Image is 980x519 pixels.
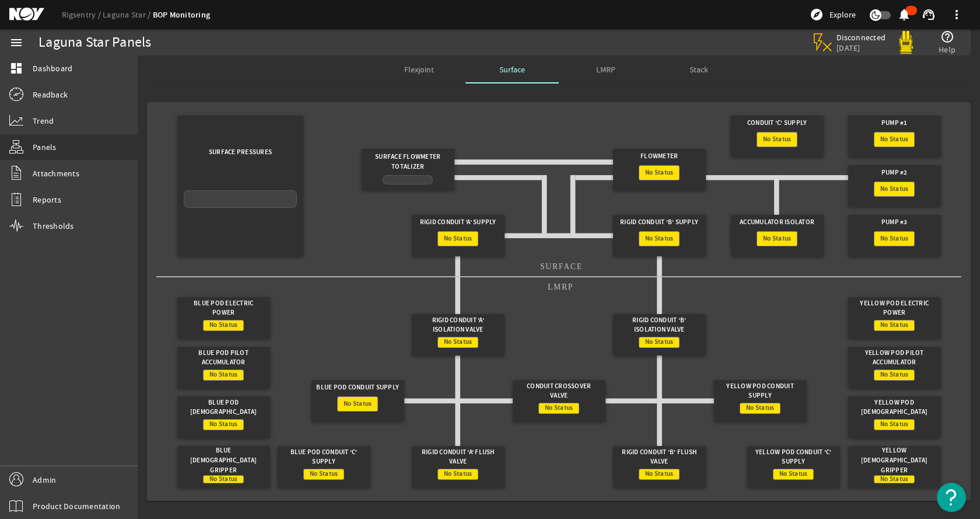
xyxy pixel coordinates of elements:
[444,336,472,348] span: No Status
[894,31,918,54] img: Yellowpod.svg
[736,116,819,132] div: Conduit 'C' Supply
[33,168,79,179] span: Attachments
[645,336,673,348] span: No Status
[618,215,701,231] div: Rigid Conduit 'B' Supply
[33,194,61,205] span: Reports
[499,65,525,74] span: Surface
[880,369,908,381] span: No Status
[940,30,954,44] mat-icon: help_outline
[645,167,673,179] span: No Status
[416,446,500,469] div: Rigid Conduit 'A' Flush Valve
[153,9,211,20] a: BOP Monitoring
[853,446,936,475] div: Yellow [DEMOGRAPHIC_DATA] Gripper
[922,8,936,22] mat-icon: support_agent
[880,183,908,195] span: No Status
[209,369,237,381] span: No Status
[316,380,400,396] div: Blue Pod Conduit Supply
[752,446,835,469] div: Yellow Pod Conduit 'C' Supply
[779,468,807,480] span: No Status
[182,347,265,370] div: Blue Pod Pilot Accumulator
[38,37,152,48] div: Laguna Star Panels
[746,402,774,414] span: No Status
[943,1,971,29] button: more_vert
[103,9,153,20] a: Laguna Star
[618,149,701,165] div: Flowmeter
[182,396,265,419] div: Blue Pod [DEMOGRAPHIC_DATA]
[836,43,886,53] span: [DATE]
[618,314,701,337] div: Rigid Conduit 'B' Isolation Valve
[33,500,120,512] span: Product Documentation
[209,473,237,485] span: No Status
[897,8,911,22] mat-icon: notifications
[366,149,450,175] div: Surface Flowmeter Totalizer
[736,215,819,231] div: Accumulator Isolator
[33,62,72,74] span: Dashboard
[444,233,472,245] span: No Status
[763,233,791,245] span: No Status
[596,65,615,74] span: LMRP
[416,215,500,231] div: Rigid Conduit 'A' Supply
[880,233,908,245] span: No Status
[836,32,886,43] span: Disconnected
[937,483,966,512] button: Open Resource Center
[517,380,601,403] div: Conduit Crossover Valve
[618,446,701,469] div: Rigid Conduit 'B' Flush Valve
[810,8,824,22] mat-icon: explore
[282,446,366,469] div: Blue Pod Conduit 'C' Supply
[853,347,936,370] div: Yellow Pod Pilot Accumulator
[33,220,74,232] span: Thresholds
[689,65,708,74] span: Stack
[939,44,956,55] span: Help
[9,61,23,75] mat-icon: dashboard
[805,5,860,24] button: Explore
[545,402,573,414] span: No Status
[853,165,936,182] div: Pump #2
[184,116,297,190] div: Surface Pressures
[182,446,265,475] div: Blue [DEMOGRAPHIC_DATA] Gripper
[880,419,908,430] span: No Status
[33,141,57,153] span: Panels
[829,9,856,20] span: Explore
[344,398,372,410] span: No Status
[182,297,265,320] div: Blue Pod Electric Power
[310,468,338,480] span: No Status
[404,65,434,74] span: Flexjoint
[719,380,802,403] div: Yellow Pod Conduit Supply
[416,314,500,337] div: Rigid Conduit 'A' Isolation Valve
[9,36,23,50] mat-icon: menu
[853,297,936,320] div: Yellow Pod Electric Power
[853,116,936,132] div: Pump #1
[62,9,103,20] a: Rigsentry
[33,89,68,100] span: Readback
[33,115,54,127] span: Trend
[853,396,936,419] div: Yellow Pod [DEMOGRAPHIC_DATA]
[880,319,908,331] span: No Status
[33,474,56,486] span: Admin
[645,468,673,480] span: No Status
[763,134,791,145] span: No Status
[444,468,472,480] span: No Status
[880,473,908,485] span: No Status
[645,233,673,245] span: No Status
[853,215,936,231] div: Pump #3
[209,419,237,430] span: No Status
[880,134,908,145] span: No Status
[209,319,237,331] span: No Status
